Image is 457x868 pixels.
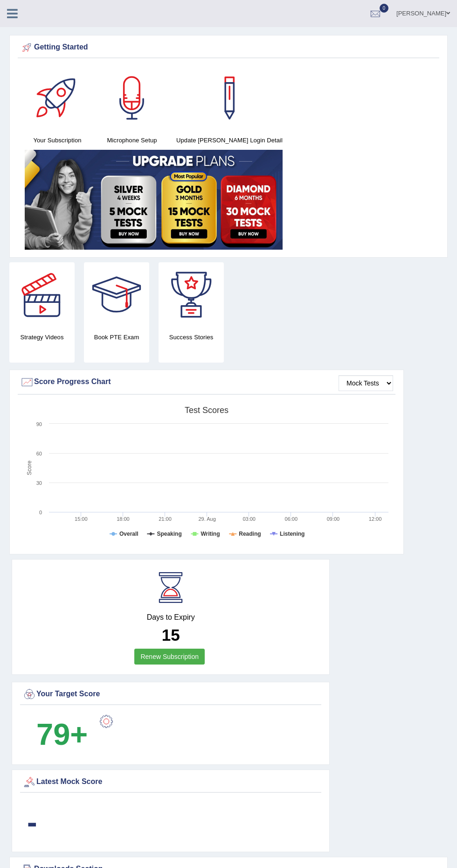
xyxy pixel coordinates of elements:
div: Score Progress Chart [20,375,393,389]
tspan: Speaking [157,531,181,537]
h4: Update [PERSON_NAME] Login Detail [174,135,285,145]
text: 18:00 [117,516,130,522]
tspan: Overall [119,531,138,537]
tspan: Reading [239,531,261,537]
h4: Strategy Videos [9,332,75,342]
div: Getting Started [20,41,437,55]
text: 09:00 [327,516,340,522]
div: Your Target Score [22,687,319,701]
text: 21:00 [159,516,172,522]
h4: Book PTE Exam [84,332,149,342]
text: 15:00 [75,516,88,522]
text: 30 [36,480,42,486]
b: 15 [162,626,180,644]
h4: Microphone Setup [99,135,165,145]
tspan: 29. Aug [198,516,215,522]
div: Latest Mock Score [22,775,319,789]
text: 0 [39,510,42,515]
h4: Your Subscription [25,135,90,145]
text: 12:00 [369,516,382,522]
tspan: Listening [280,531,305,537]
text: 06:00 [285,516,298,522]
h4: Success Stories [159,332,224,342]
a: Renew Subscription [134,649,205,665]
text: 03:00 [242,516,256,522]
img: small5.jpg [25,150,283,250]
text: 60 [36,451,42,456]
tspan: Test scores [185,406,228,415]
text: 90 [36,421,42,427]
b: 79+ [36,717,88,751]
span: 0 [380,4,389,13]
b: - [27,805,37,839]
tspan: Score [26,461,33,476]
tspan: Writing [201,531,220,537]
h4: Days to Expiry [22,613,319,622]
